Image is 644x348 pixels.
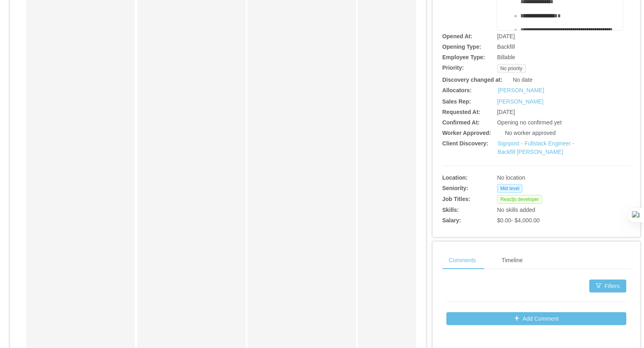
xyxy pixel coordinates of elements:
b: Skills: [442,207,459,213]
span: [DATE] [497,33,515,39]
span: Opening no confirmed yet [497,119,561,126]
div: No location [497,174,591,182]
span: Billable [497,54,515,60]
span: Reactjs developer [497,195,542,204]
span: $0.00 - $4,000.00 [497,217,540,224]
span: No worker approved [505,130,555,136]
b: Requested At: [442,109,480,115]
span: [DATE] [497,109,515,115]
div: Timeline [495,251,529,269]
a: [PERSON_NAME] [497,98,543,105]
b: Opened At: [442,33,473,39]
b: Salary: [442,217,461,224]
div: Comments [442,251,483,269]
b: Priority: [442,64,464,71]
b: Worker Approved: [442,130,491,136]
button: icon: filterFilters [589,280,626,292]
b: Discovery changed at: [442,77,502,83]
span: No skills added [497,207,535,213]
span: Mid level [497,184,522,193]
a: Signpost - Fullstack Engineer - Backfill [PERSON_NAME] [497,140,574,155]
button: icon: plusAdd Comment [446,312,626,325]
b: Employee Type: [442,54,485,60]
b: Seniority: [442,185,469,191]
span: Backfill [497,43,515,50]
span: No priority [497,64,526,73]
b: Job Titles: [442,196,471,202]
b: Client Discovery: [442,140,488,147]
a: [PERSON_NAME] [498,86,544,95]
b: Confirmed At: [442,119,480,126]
b: Location: [442,174,468,181]
b: Opening Type: [442,43,481,50]
span: No date [513,77,533,83]
b: Allocators: [442,87,472,93]
b: Sales Rep: [442,98,471,105]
